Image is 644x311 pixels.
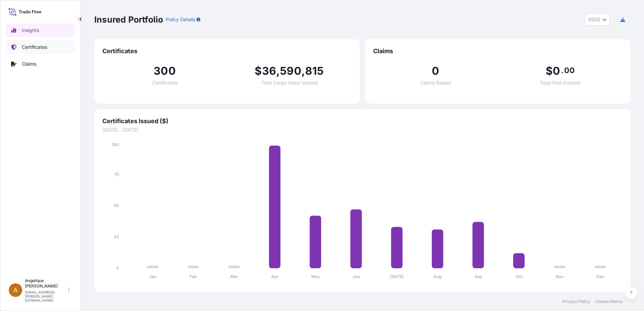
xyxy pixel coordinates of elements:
span: . [561,68,563,73]
tspan: Mar [230,274,238,279]
span: 590 [280,66,301,76]
p: Insured Portfolio [94,14,163,25]
span: Claims [373,47,622,55]
tspan: 75 [114,172,119,177]
span: 815 [305,66,324,76]
p: Insights [22,27,39,34]
span: 00 [564,68,574,73]
a: Claims [6,57,75,71]
a: Certificates [6,40,75,54]
span: [DATE] - [DATE] [102,127,622,133]
span: Total Cargo Value Insured [261,80,318,85]
tspan: 0 [116,266,119,271]
p: Policy Details [166,16,195,23]
tspan: 50 [114,203,119,208]
a: Privacy Policy [562,299,590,304]
span: 2025 [588,16,600,23]
span: Certificates Issued ($) [102,117,622,125]
tspan: Sep [475,274,482,279]
tspan: Oct [516,274,523,279]
tspan: 100 [112,142,119,147]
span: 0 [553,66,560,76]
p: Angelique [PERSON_NAME] [25,278,67,289]
span: 0 [432,66,439,76]
span: , [276,66,280,76]
a: Cookie Notice [595,299,622,304]
p: [EMAIL_ADDRESS][PERSON_NAME][DOMAIN_NAME] [25,290,67,302]
span: , [301,66,305,76]
span: Certificates [102,47,352,55]
span: Total Paid Amount [540,80,580,85]
tspan: [DATE] [390,274,404,279]
tspan: Jan [149,274,156,279]
p: Certificates [22,44,47,50]
tspan: May [311,274,320,279]
tspan: Aug [433,274,442,279]
span: A [13,287,18,293]
span: 300 [154,66,176,76]
tspan: Apr [271,274,279,279]
tspan: Nov [556,274,564,279]
a: Insights [6,24,75,37]
tspan: Feb [190,274,197,279]
span: Claims Raised [420,80,451,85]
tspan: Jun [353,274,360,279]
button: Year Selector [585,13,610,26]
span: $ [255,66,262,76]
p: Claims [22,61,36,67]
tspan: 25 [114,234,119,239]
span: $ [546,66,553,76]
tspan: Dec [597,274,604,279]
span: Certificates [152,80,178,85]
span: 36 [262,66,276,76]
